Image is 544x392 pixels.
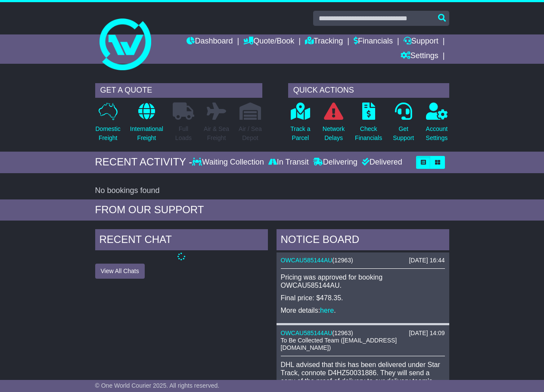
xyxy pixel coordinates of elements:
[281,257,445,264] div: ( )
[95,83,262,98] div: GET A QUOTE
[322,102,345,147] a: NetworkDelays
[409,257,445,264] div: [DATE] 16:44
[95,156,193,168] div: RECENT ACTIVITY -
[277,229,449,252] div: NOTICE BOARD
[95,102,121,147] a: DomesticFreight
[426,102,448,147] a: AccountSettings
[192,158,266,167] div: Waiting Collection
[243,34,294,49] a: Quote/Book
[281,306,445,314] p: More details: .
[311,158,360,167] div: Delivering
[320,307,334,314] a: here
[96,124,121,143] p: Domestic Freight
[392,102,414,147] a: GetSupport
[173,124,194,143] p: Full Loads
[290,124,310,143] p: Track a Parcel
[95,186,449,196] div: No bookings found
[305,34,343,49] a: Tracking
[187,34,233,49] a: Dashboard
[393,124,414,143] p: Get Support
[204,124,229,143] p: Air & Sea Freight
[323,124,345,143] p: Network Delays
[281,273,445,289] p: Pricing was approved for booking OWCAU585144AU.
[130,124,163,143] p: International Freight
[281,294,445,302] p: Final price: $478.35.
[404,34,438,49] a: Support
[401,49,438,64] a: Settings
[409,330,445,337] div: [DATE] 14:09
[354,102,382,147] a: CheckFinancials
[334,257,351,264] span: 12963
[354,34,393,49] a: Financials
[95,382,220,389] span: © One World Courier 2025. All rights reserved.
[95,229,268,252] div: RECENT CHAT
[334,330,351,336] span: 12963
[130,102,164,147] a: InternationalFreight
[281,257,333,264] a: OWCAU585144AU
[290,102,311,147] a: Track aParcel
[281,337,397,351] span: To Be Collected Team ([EMAIL_ADDRESS][DOMAIN_NAME])
[360,158,402,167] div: Delivered
[239,124,262,143] p: Air / Sea Depot
[95,264,145,279] button: View All Chats
[281,330,333,336] a: OWCAU585144AU
[426,124,448,143] p: Account Settings
[355,124,382,143] p: Check Financials
[266,158,311,167] div: In Transit
[288,83,449,98] div: QUICK ACTIONS
[95,204,449,216] div: FROM OUR SUPPORT
[281,330,445,337] div: ( )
